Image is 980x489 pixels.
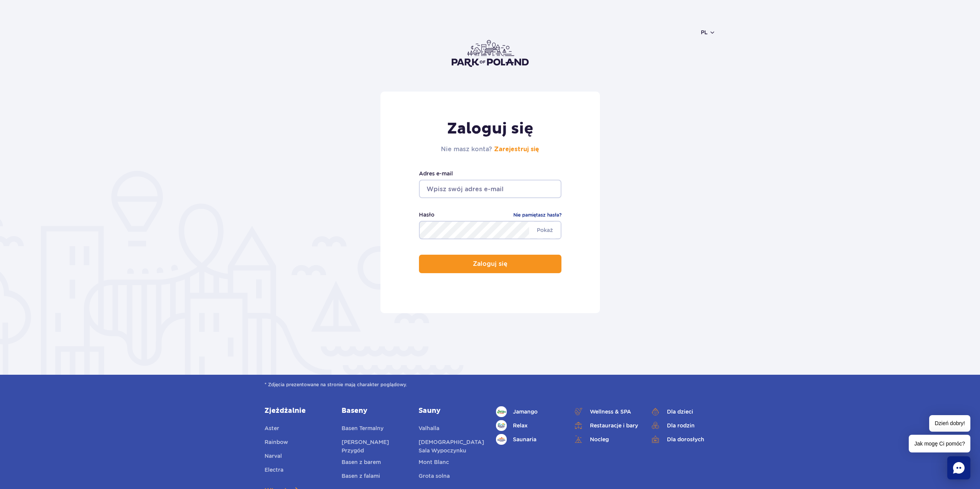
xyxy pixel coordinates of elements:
[441,119,539,139] h1: Zaloguj się
[909,435,970,452] span: Jak mogę Ci pomóc?
[441,145,539,154] h2: Nie masz konta?
[496,420,561,431] a: Relax
[590,407,631,416] span: Wellness & SPA
[513,211,561,219] a: Nie pamiętasz hasła?
[342,406,407,416] a: Baseny
[265,406,330,416] a: Zjeżdżalnie
[529,222,561,238] span: Pokaż
[265,466,283,476] a: Electra
[496,406,561,417] a: Jamango
[452,40,529,67] img: Park of Poland logo
[650,406,715,417] a: Dla dzieci
[947,456,970,479] div: Chat
[573,420,638,431] a: Restauracje i bary
[419,255,561,273] button: Zaloguj się
[494,146,539,152] a: Zarejestruj się
[419,406,484,416] a: Sauny
[701,28,715,36] button: pl
[265,425,279,431] span: Aster
[342,472,380,482] a: Basen z falami
[419,438,484,455] a: [DEMOGRAPHIC_DATA] Sala Wypoczynku
[513,407,538,416] span: Jamango
[573,406,638,417] a: Wellness & SPA
[419,169,561,178] label: Adres e-mail
[265,453,282,459] span: Narval
[265,439,288,445] span: Rainbow
[342,438,407,455] a: [PERSON_NAME] Przygód
[419,458,449,469] a: Mont Blanc
[419,472,450,482] a: Grota solna
[265,381,715,389] span: * Zdjęcia prezentowane na stronie mają charakter poglądowy.
[419,210,434,219] label: Hasło
[650,420,715,431] a: Dla rodzin
[419,425,439,431] span: Valhalla
[265,438,288,449] a: Rainbow
[419,424,439,435] a: Valhalla
[265,424,279,435] a: Aster
[573,434,638,445] a: Nocleg
[929,415,970,432] span: Dzień dobry!
[265,452,282,462] a: Narval
[650,434,715,445] a: Dla dorosłych
[419,459,449,465] span: Mont Blanc
[342,458,381,469] a: Basen z barem
[473,260,508,267] p: Zaloguj się
[496,434,561,445] a: Saunaria
[342,424,384,435] a: Basen Termalny
[419,180,561,198] input: Wpisz swój adres e-mail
